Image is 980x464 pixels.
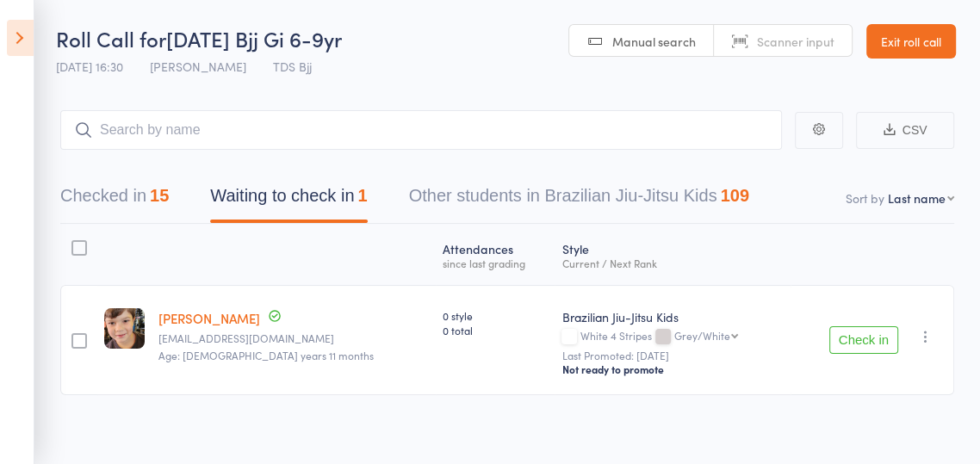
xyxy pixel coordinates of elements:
img: image1749597729.png [104,308,145,349]
span: 0 total [443,323,549,337]
span: [DATE] 16:30 [56,58,123,75]
div: 15 [150,186,169,205]
a: [PERSON_NAME] [158,309,260,327]
div: Grey/White [673,330,729,341]
input: Search by name [60,110,782,150]
span: TDS Bjj [273,58,312,75]
button: Waiting to check in1 [210,177,367,223]
span: 0 style [443,308,549,323]
div: Style [555,232,791,277]
span: Scanner input [757,33,834,50]
div: Last name [888,189,946,207]
span: Age: [DEMOGRAPHIC_DATA] years 11 months [158,348,374,362]
div: since last grading [443,257,549,269]
small: bj.finn88@gmail.com [158,332,428,344]
div: Not ready to promote [561,362,784,376]
div: 109 [720,186,748,205]
span: [PERSON_NAME] [150,58,246,75]
button: Other students in Brazilian Jiu-Jitsu Kids109 [409,177,749,223]
span: Roll Call for [56,24,166,53]
button: CSV [856,112,954,149]
div: Current / Next Rank [561,257,784,269]
small: Last Promoted: [DATE] [561,350,784,362]
span: Manual search [612,33,696,50]
label: Sort by [846,189,884,207]
a: Exit roll call [866,24,956,59]
div: 1 [357,186,367,205]
span: [DATE] Bjj Gi 6-9yr [166,24,342,53]
button: Checked in15 [60,177,169,223]
button: Check in [829,326,898,354]
div: Atten­dances [436,232,555,277]
div: White 4 Stripes [561,330,784,344]
div: Brazilian Jiu-Jitsu Kids [561,308,784,325]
